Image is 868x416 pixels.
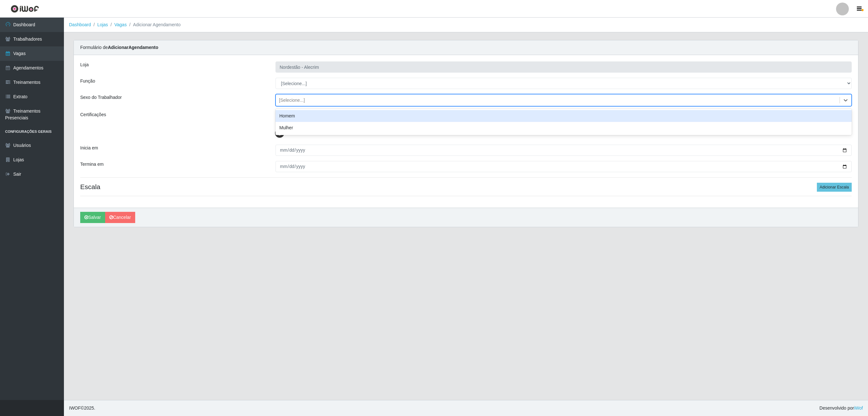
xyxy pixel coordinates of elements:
li: Adicionar Agendamento [127,21,181,28]
label: Loja [80,61,89,68]
img: iWof Black [273,111,289,124]
img: CoreUI Logo [11,5,39,13]
nav: breadcrumb [64,18,868,32]
label: Inicia em [80,145,98,151]
label: Sexo do Trabalhador [80,94,122,101]
img: iWof VIP [273,127,289,140]
h4: Escala [80,183,852,191]
label: Termina em [80,161,104,168]
button: Adicionar Escala [817,183,852,192]
a: Dashboard [69,22,91,27]
a: iWof [854,405,863,411]
input: 00/00/0000 [275,145,852,156]
span: IWOF [69,405,81,411]
div: Mulher [275,122,852,134]
span: iWof VIP [290,130,307,135]
label: Função [80,78,95,84]
input: 00/00/0000 [275,161,852,172]
button: Salvar [80,212,105,223]
span: Desenvolvido por [819,405,863,412]
div: Homem [275,110,852,122]
a: Lojas [97,22,108,27]
div: Formulário de [74,40,858,55]
span: © 2025 . [69,405,95,412]
a: Cancelar [105,212,135,223]
label: Certificações [80,111,106,118]
strong: Adicionar Agendamento [108,45,158,50]
a: Vagas [114,22,127,27]
div: [Selecione...] [279,97,305,104]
